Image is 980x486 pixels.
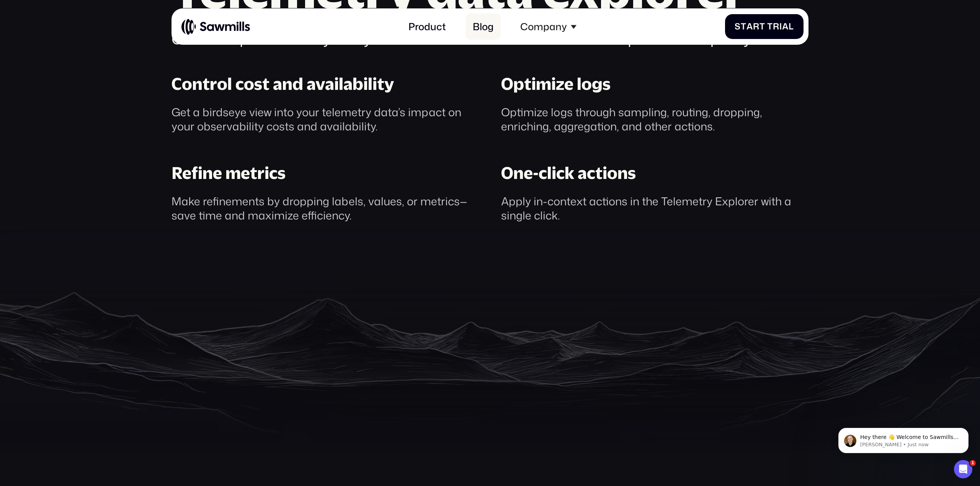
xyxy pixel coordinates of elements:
div: Control cost and availability [171,74,394,94]
span: i [779,21,782,32]
span: r [773,21,779,32]
div: Get a birdseye view into your telemetry data’s impact on your observability costs and availability. [171,105,479,134]
span: 1 [970,460,976,466]
a: StartTrial [725,14,804,39]
a: Product [401,13,453,40]
span: t [741,21,746,32]
iframe: Intercom live chat [954,460,972,478]
div: Apply in-context actions in the Telemetry Explorer with a single click. [501,194,808,223]
div: Make refinements by dropping labels, values, or metrics— save time and maximize efficiency. [171,194,479,223]
div: One-click actions [501,163,636,183]
div: Optimize logs through sampling, routing, dropping, enriching, aggregation, and other actions. [501,105,808,134]
div: Company [513,13,584,40]
span: l [789,21,794,32]
span: T [767,21,773,32]
span: S [735,21,741,32]
span: t [759,21,765,32]
div: Optimize logs [501,74,611,94]
div: Gain complete visibility into your data flows to reduce costs and improve data quality. [171,29,808,49]
iframe: Intercom notifications message [827,412,980,465]
span: r [753,21,759,32]
span: a [746,21,753,32]
div: Refine metrics [171,163,286,183]
a: Blog [465,13,501,40]
span: a [782,21,789,32]
div: Company [520,21,567,33]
